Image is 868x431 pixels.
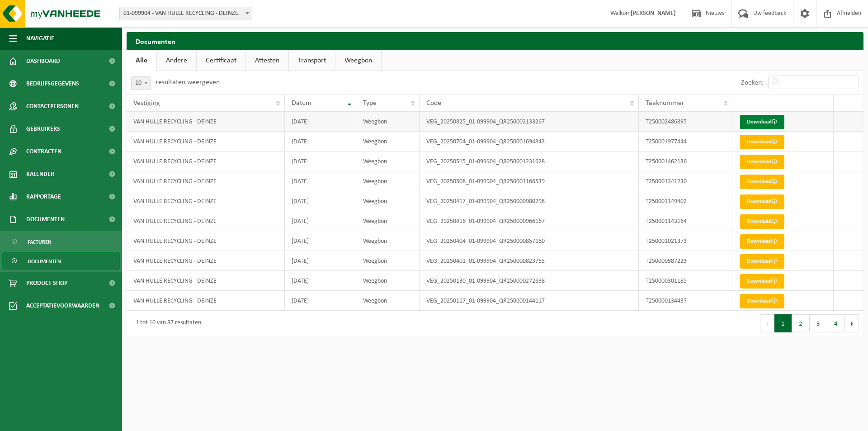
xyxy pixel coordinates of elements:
[132,77,151,90] span: 10
[26,272,67,294] span: Product Shop
[356,211,420,231] td: Weegbon
[810,314,827,332] button: 3
[356,291,420,311] td: Weegbon
[292,99,311,107] span: Datum
[335,50,381,71] a: Weegbon
[127,291,285,311] td: VAN HULLE RECYCLING - DEINZE
[827,314,845,332] button: 4
[639,231,732,251] td: T250001021373
[120,7,252,20] span: 01-099904 - VAN HULLE RECYCLING - DEINZE
[741,79,764,86] label: Zoeken:
[639,191,732,211] td: T250001149402
[639,171,732,191] td: T250001341230
[639,211,732,231] td: T250001143164
[356,112,420,132] td: Weegbon
[127,152,285,171] td: VAN HULLE RECYCLING - DEINZE
[646,99,684,107] span: Taaknummer
[420,211,639,231] td: VEG_20250416_01-099904_QR250000966167
[740,294,784,308] a: Download
[285,291,356,311] td: [DATE]
[356,171,420,191] td: Weegbon
[639,132,732,152] td: T250001977444
[639,152,732,171] td: T250001462136
[639,291,732,311] td: T250000134437
[639,251,732,271] td: T250000987223
[420,291,639,311] td: VEG_20250117_01-099904_QR250000144117
[363,99,377,107] span: Type
[285,171,356,191] td: [DATE]
[127,32,863,50] h2: Documenten
[740,254,784,269] a: Download
[639,112,732,132] td: T250002486895
[127,191,285,211] td: VAN HULLE RECYCLING - DEINZE
[420,191,639,211] td: VEG_20250417_01-099904_QR250000980298
[246,50,288,71] a: Attesten
[2,252,120,270] a: Documenten
[285,211,356,231] td: [DATE]
[156,79,220,86] label: resultaten weergeven
[356,251,420,271] td: Weegbon
[26,140,61,163] span: Contracten
[740,214,784,229] a: Download
[740,115,784,129] a: Download
[28,233,52,251] span: Facturen
[356,191,420,211] td: Weegbon
[740,175,784,189] a: Download
[26,185,61,208] span: Rapportage
[420,271,639,291] td: VEG_20250130_01-099904_QR250000272698
[26,50,60,72] span: Dashboard
[285,251,356,271] td: [DATE]
[28,253,61,270] span: Documenten
[631,10,676,17] strong: [PERSON_NAME]
[356,152,420,171] td: Weegbon
[426,99,441,107] span: Code
[26,27,54,50] span: Navigatie
[127,112,285,132] td: VAN HULLE RECYCLING - DEINZE
[420,171,639,191] td: VEG_20250508_01-099904_QR250001166539
[420,251,639,271] td: VEG_20250401_01-099904_QR250000823765
[26,95,79,118] span: Contactpersonen
[285,191,356,211] td: [DATE]
[356,231,420,251] td: Weegbon
[26,72,79,95] span: Bedrijfsgegevens
[127,271,285,291] td: VAN HULLE RECYCLING - DEINZE
[26,208,65,231] span: Documenten
[127,231,285,251] td: VAN HULLE RECYCLING - DEINZE
[356,132,420,152] td: Weegbon
[285,231,356,251] td: [DATE]
[740,135,784,149] a: Download
[127,251,285,271] td: VAN HULLE RECYCLING - DEINZE
[127,132,285,152] td: VAN HULLE RECYCLING - DEINZE
[127,211,285,231] td: VAN HULLE RECYCLING - DEINZE
[420,231,639,251] td: VEG_20250404_01-099904_QR250000857160
[127,50,156,71] a: Alle
[740,194,784,209] a: Download
[420,112,639,132] td: VEG_20250825_01-099904_QR250002133267
[760,314,774,332] button: Previous
[420,152,639,171] td: VEG_20250515_01-099904_QR250001231628
[792,314,810,332] button: 2
[845,314,859,332] button: Next
[127,171,285,191] td: VAN HULLE RECYCLING - DEINZE
[2,233,120,250] a: Facturen
[26,294,99,317] span: Acceptatievoorwaarden
[131,315,201,332] div: 1 tot 10 van 37 resultaten
[740,274,784,289] a: Download
[740,155,784,169] a: Download
[119,7,252,20] span: 01-099904 - VAN HULLE RECYCLING - DEINZE
[285,112,356,132] td: [DATE]
[285,132,356,152] td: [DATE]
[740,234,784,249] a: Download
[639,271,732,291] td: T250000301185
[131,76,151,90] span: 10
[289,50,335,71] a: Transport
[26,118,60,140] span: Gebruikers
[356,271,420,291] td: Weegbon
[197,50,245,71] a: Certificaat
[285,271,356,291] td: [DATE]
[774,314,792,332] button: 1
[420,132,639,152] td: VEG_20250704_01-099904_QR250001694843
[26,163,54,185] span: Kalender
[133,99,160,107] span: Vestiging
[157,50,196,71] a: Andere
